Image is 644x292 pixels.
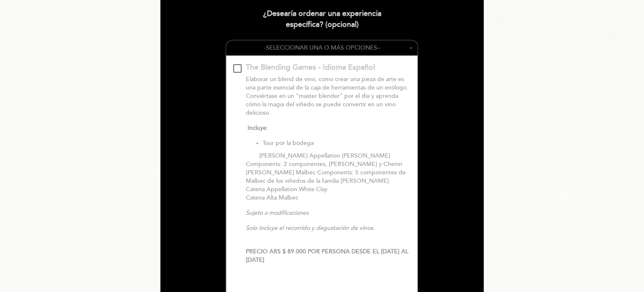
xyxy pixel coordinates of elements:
[246,209,309,216] span: Sujeto a modificaciones
[246,247,411,264] div: Page 3
[246,248,408,263] strong: PRECIO ARS $ 89.000 POR PERSONA DESDE EL [DATE] AL [DATE]
[246,152,406,201] span: [PERSON_NAME] Appellation [PERSON_NAME] Components: 2 componentes, [PERSON_NAME] y Chenin [PERSON...
[233,62,411,285] md-checkbox: The Blending Games - Idioma Español Elaborar un blend de vino, como crear una pieza de arte es un...
[246,76,408,116] span: Elaborar un blend de vino, como crear una pieza de arte es una parte esencial de la caja de herra...
[263,139,314,147] span: Tour por la bodega
[266,44,377,51] span: SELECCIONAR UNA O MÁS OPCIONES
[246,62,375,73] div: The Blending Games - Idioma Español
[226,40,418,56] button: -SELECCIONAR UNA O MÁS OPCIONES–
[263,44,380,51] span: - –
[263,9,381,29] span: ¿Desearía ordenar una experiencia específica?
[325,20,358,29] span: (opcional)
[246,224,375,231] em: Solo incluye el recorrido y degustación de vinos.
[247,124,268,132] span: Incluye:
